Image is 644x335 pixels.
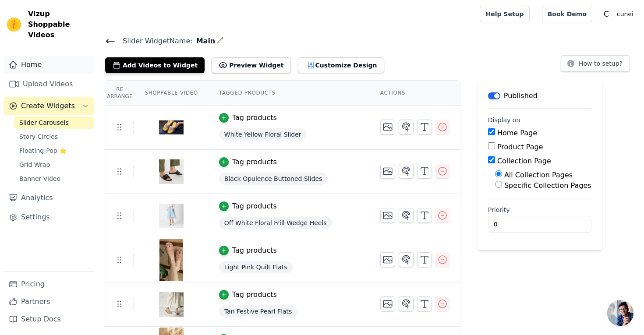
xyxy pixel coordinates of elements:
span: Tan Festive Pearl Flats [219,305,297,317]
p: cunei [613,6,637,22]
div: Tag products [232,113,277,123]
a: Grid Wrap [14,159,94,171]
a: Book Demo [542,6,592,22]
button: C cunei [599,6,637,22]
button: How to setup? [561,55,630,72]
button: Change Thumbnail [380,164,395,179]
a: Upload Videos [4,75,94,93]
a: How to setup? [561,61,630,70]
span: White Yellow Floral Slider [219,128,307,141]
button: Change Thumbnail [380,120,395,134]
button: Change Thumbnail [380,208,395,223]
img: vizup-images-852c.png [159,283,184,325]
div: Tag products [232,157,277,167]
legend: Display on [488,116,520,124]
button: Change Thumbnail [380,296,395,311]
img: vizup-images-ce2e.png [159,151,184,193]
img: vizup-images-27dc.png [159,239,184,281]
img: tn-8263849cf300492098fcfdb898a9448e.png [159,106,184,148]
a: Floating-Pop ⭐ [14,145,94,157]
th: Tagged Products [209,81,370,106]
a: Partners [4,293,94,310]
label: Specific Collection Pages [504,181,591,190]
span: Banner Video [19,174,60,183]
button: Tag products [219,245,277,256]
label: Collection Page [497,157,551,165]
img: vizup-images-2fd5.png [159,195,184,237]
th: Actions [370,81,460,106]
button: Customize Design [298,57,384,73]
button: Tag products [219,157,277,167]
label: Priority [488,205,591,214]
span: Floating-Pop ⭐ [19,146,67,155]
a: Home [4,56,94,74]
button: Preview Widget [212,57,290,73]
a: Analytics [4,189,94,207]
span: Grid Wrap [19,160,50,169]
span: Slider Carousels [19,118,69,127]
span: Light Pink Quilt Flats [219,261,293,273]
a: Help Setup [480,6,529,22]
div: Tag products [232,245,277,256]
label: Home Page [497,129,537,137]
button: Tag products [219,201,277,212]
img: Vizup [7,18,21,32]
span: Create Widgets [21,101,75,111]
button: Change Thumbnail [380,252,395,267]
span: Off White Floral Frill Wedge Heels [219,217,332,229]
button: Tag products [219,113,277,123]
button: Create Widgets [4,97,94,115]
a: Slider Carousels [14,116,94,129]
a: Story Circles [14,130,94,143]
text: C [604,10,609,18]
div: Open chat [607,300,633,326]
div: Tag products [232,201,277,212]
span: Main [193,36,216,46]
span: Slider Widget Name: [116,36,193,46]
a: Pricing [4,275,94,293]
label: Product Page [497,143,543,151]
label: All Collection Pages [504,171,573,179]
p: Published [504,91,538,101]
button: Tag products [219,289,277,300]
a: Banner Video [14,173,94,185]
th: Shoppable Video [134,81,208,106]
div: Edit Name [217,35,224,47]
a: Setup Docs [4,310,94,328]
span: Story Circles [19,132,58,141]
span: Black Opulence Buttoned Slides [219,173,328,185]
a: Settings [4,208,94,226]
button: Add Videos to Widget [105,57,205,73]
div: Tag products [232,289,277,300]
th: Re Arrange [105,81,134,106]
span: Vizup Shoppable Videos [28,9,91,40]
